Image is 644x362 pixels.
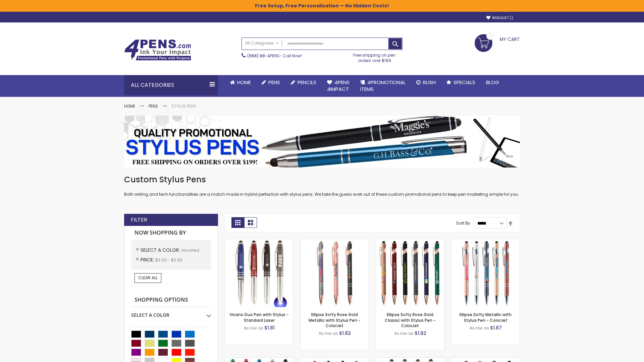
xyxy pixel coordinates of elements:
[451,239,520,307] img: Ellipse Softy Metallic with Stylus Pen - ColorJet-Assorted
[490,324,502,331] span: $1.87
[346,50,403,63] div: Free shipping on pen orders over $199
[319,330,338,336] span: As low as
[264,324,275,331] span: $1.81
[327,79,350,93] span: 4Pens 4impact
[181,247,199,253] span: Assorted
[486,79,499,86] span: Blog
[256,75,285,90] a: Pens
[124,103,135,109] a: Home
[285,75,322,90] a: Pencils
[322,75,355,97] a: 4Pens4impact
[376,239,444,307] img: Ellipse Softy Rose Gold Classic with Stylus Pen - ColorJet-Assorted
[135,273,161,283] a: Clear All
[453,79,475,86] span: Specials
[309,312,361,328] a: Ellipse Softy Rose Gold Metallic with Stylus Pen - ColorJet
[298,79,316,86] span: Pencils
[301,239,369,244] a: Ellipse Softy Rose Gold Metallic with Stylus Pen - ColorJet-Assorted
[124,174,520,185] h1: Custom Stylus Pens
[131,293,211,307] strong: Shopping Options
[301,239,369,307] img: Ellipse Softy Rose Gold Metallic with Stylus Pen - ColorJet-Assorted
[247,53,279,59] a: (888) 88-4PENS
[231,217,244,228] strong: Grid
[131,226,211,240] strong: Now Shopping by
[355,75,411,97] a: 4PROMOTIONALITEMS
[268,79,280,86] span: Pens
[138,275,158,281] span: Clear All
[242,38,282,49] a: All Categories
[423,79,436,86] span: Rush
[451,239,520,244] a: Ellipse Softy Metallic with Stylus Pen - ColorJet-Assorted
[225,75,256,90] a: Home
[470,325,489,331] span: As low as
[441,75,481,90] a: Specials
[411,75,441,90] a: Rush
[456,220,470,226] label: Sort By
[360,79,406,93] span: 4PROMOTIONAL ITEMS
[124,39,191,61] img: 4Pens Custom Pens and Promotional Products
[229,312,289,323] a: Vivano Duo Pen with Stylus - Standard Laser
[481,75,504,90] a: Blog
[124,75,218,95] div: All Categories
[141,256,155,263] span: Price
[247,53,302,59] span: - Call Now!
[237,79,251,86] span: Home
[141,247,181,253] span: Select A Color
[225,239,293,307] img: Vivano Duo Pen with Stylus - Standard Laser-Assorted
[376,239,444,244] a: Ellipse Softy Rose Gold Classic with Stylus Pen - ColorJet-Assorted
[245,41,279,46] span: All Categories
[131,216,147,224] strong: Filter
[124,174,520,197] div: Both writing and tech functionalities are a match made in hybrid perfection with stylus pens. We ...
[486,15,513,20] a: Wishlist
[131,307,211,318] div: Select A Color
[385,312,436,328] a: Ellipse Softy Rose Gold Classic with Stylus Pen - ColorJet
[244,325,263,331] span: As low as
[171,103,196,109] strong: Stylus Pens
[124,116,520,168] img: Stylus Pens
[415,330,426,337] span: $1.92
[225,239,293,244] a: Vivano Duo Pen with Stylus - Standard Laser-Assorted
[394,330,414,336] span: As low as
[155,257,182,263] span: $2.00 - $2.99
[149,103,158,109] a: Pens
[460,312,512,323] a: Ellipse Softy Metallic with Stylus Pen - ColorJet
[339,330,351,337] span: $1.92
